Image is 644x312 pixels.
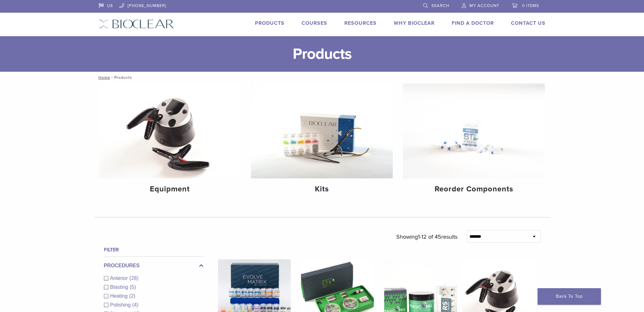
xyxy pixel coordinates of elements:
[129,293,136,299] span: (2)
[538,288,601,305] a: Back To Top
[251,83,393,178] img: Kits
[110,76,114,79] span: /
[130,275,138,281] span: (28)
[110,302,132,308] span: Polishing
[251,83,393,199] a: Kits
[511,20,545,26] a: Contact Us
[394,20,435,26] a: Why Bioclear
[99,83,241,178] img: Equipment
[97,75,110,80] a: Home
[130,284,136,290] span: (5)
[469,3,499,8] span: My Account
[408,183,540,195] h4: Reorder Components
[110,284,130,290] span: Blasting
[403,83,545,199] a: Reorder Components
[344,20,377,26] a: Resources
[452,20,494,26] a: Find A Doctor
[104,246,203,254] h4: Filter
[104,183,236,195] h4: Equipment
[396,230,457,243] p: Showing results
[256,183,388,195] h4: Kits
[99,83,241,199] a: Equipment
[94,72,550,83] nav: Products
[522,3,539,8] span: 0 items
[132,302,138,308] span: (4)
[418,233,441,240] span: 1-12 of 45
[104,262,203,269] label: Procedures
[302,20,327,26] a: Courses
[99,19,174,29] img: Bioclear
[431,3,449,8] span: Search
[403,83,545,178] img: Reorder Components
[110,275,130,281] span: Anterior
[110,293,129,299] span: Heating
[255,20,284,26] a: Products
